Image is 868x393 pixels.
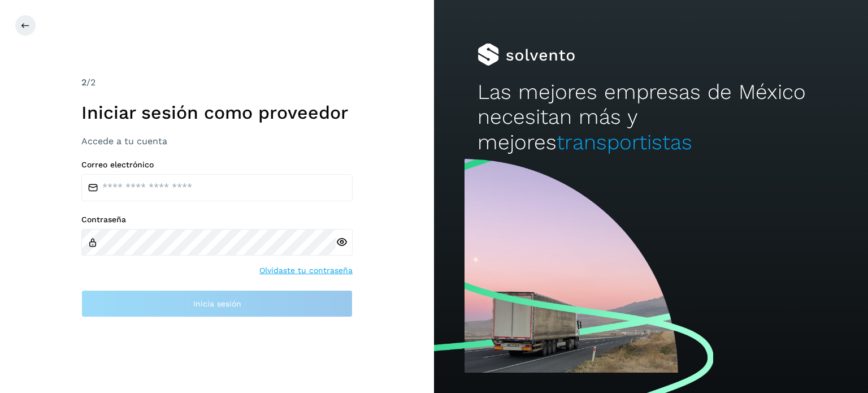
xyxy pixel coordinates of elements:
[81,102,353,123] h1: Iniciar sesión como proveedor
[193,300,241,308] span: Inicia sesión
[557,130,692,154] span: transportistas
[81,160,353,170] label: Correo electrónico
[81,136,353,146] h3: Accede a tu cuenta
[81,290,353,317] button: Inicia sesión
[259,265,353,277] a: Olvidaste tu contraseña
[81,215,353,224] label: Contraseña
[478,80,824,155] h2: Las mejores empresas de México necesitan más y mejores
[81,77,86,88] span: 2
[81,76,353,89] div: /2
